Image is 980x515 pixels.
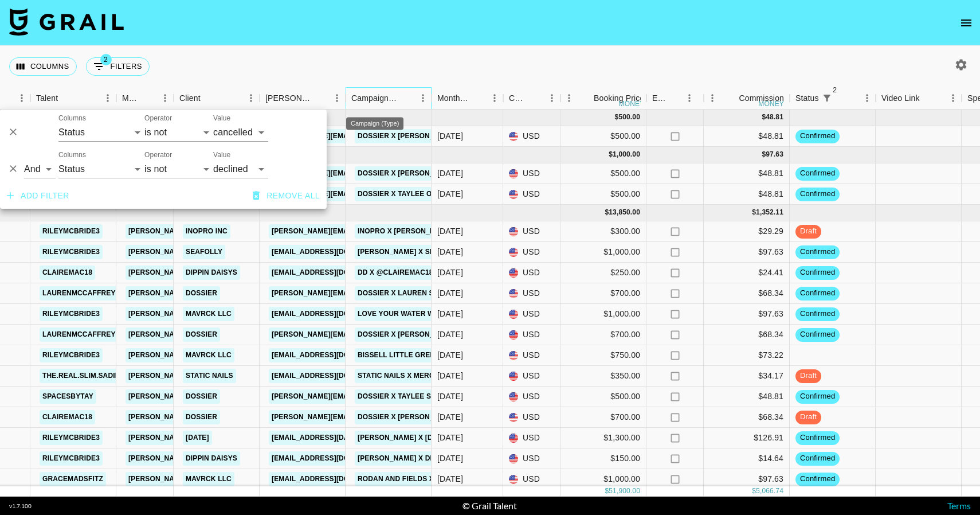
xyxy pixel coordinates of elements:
div: Sep '25 [437,225,463,237]
button: Sort [201,90,217,106]
div: Currency [509,87,527,110]
button: open drawer [955,11,978,34]
div: Sep '25 [437,452,463,464]
div: $700.00 [560,325,646,345]
div: Talent [36,87,58,110]
div: 48.81 [766,112,783,122]
div: Client [174,87,260,110]
button: Sort [312,90,328,106]
div: Currency [503,87,560,110]
span: confirmed [795,189,840,200]
div: USD [503,184,560,205]
button: Menu [13,89,30,107]
button: Add filter [2,185,74,206]
a: Love Your Water with HydroFLEX [355,307,493,321]
span: confirmed [795,391,840,402]
div: 500.00 [618,112,640,122]
a: Dossier x [PERSON_NAME] [355,327,460,342]
div: $500.00 [560,126,646,147]
div: 1,000.00 [613,150,640,159]
button: Menu [328,89,346,107]
div: USD [503,428,560,448]
a: Dossier x Lauren September [355,286,476,301]
a: [EMAIL_ADDRESS][DOMAIN_NAME] [269,451,397,466]
a: Dossier [183,327,220,342]
a: Inopro Inc [183,224,230,239]
span: confirmed [795,453,840,464]
div: $ [615,112,619,122]
div: Nov '25 [437,130,463,142]
div: Status [790,87,876,110]
div: money [619,100,645,107]
button: Menu [156,89,174,107]
div: Sep '25 [437,411,463,423]
div: USD [503,345,560,366]
a: [PERSON_NAME][EMAIL_ADDRESS][PERSON_NAME][DOMAIN_NAME] [126,389,371,404]
div: USD [503,387,560,407]
div: $500.00 [560,387,646,407]
div: 51,900.00 [609,486,640,496]
div: USD [503,126,560,147]
div: $500.00 [560,184,646,205]
a: [EMAIL_ADDRESS][DATE][DOMAIN_NAME] [269,431,420,445]
div: USD [503,448,560,469]
a: rileymcbride3 [40,451,103,466]
a: laurenmccaffrey [40,327,119,342]
div: $68.34 [704,325,790,345]
select: Logic operator [24,160,56,178]
div: [PERSON_NAME] [265,87,312,110]
div: Video Link [876,87,962,110]
a: [PERSON_NAME][EMAIL_ADDRESS][PERSON_NAME][DOMAIN_NAME] [126,245,371,259]
label: Columns [58,114,86,123]
a: Dippin Daisys [183,266,240,280]
a: [PERSON_NAME][EMAIL_ADDRESS][DOMAIN_NAME] [269,327,456,342]
div: Sep '25 [437,329,463,340]
div: $700.00 [560,407,646,428]
button: Menu [704,89,721,107]
div: USD [503,325,560,345]
span: confirmed [795,329,840,340]
div: USD [503,221,560,242]
div: Booker [260,87,346,110]
a: Mavrck LLC [183,472,234,486]
div: Month Due [437,87,470,110]
div: Video Link [881,87,920,110]
a: Seafolly [183,245,225,259]
div: $126.91 [704,428,790,448]
span: confirmed [795,131,840,142]
label: Value [213,150,230,160]
a: [PERSON_NAME][EMAIL_ADDRESS][DOMAIN_NAME] [269,410,456,424]
div: Talent [30,87,116,110]
a: [EMAIL_ADDRESS][DOMAIN_NAME] [269,266,397,280]
div: $ [752,208,756,217]
div: $ [605,208,609,217]
a: clairemac18 [40,266,95,280]
a: Dossier [183,389,220,404]
button: Sort [668,90,684,106]
div: $29.29 [704,221,790,242]
div: Manager [122,87,140,110]
div: USD [503,163,560,184]
div: USD [503,283,560,304]
div: Campaign (Type) [351,87,398,110]
a: rileymcbride3 [40,245,103,259]
a: rileymcbride3 [40,348,103,362]
div: Expenses: Remove Commission? [646,87,704,110]
span: draft [795,412,821,423]
div: $73.22 [704,345,790,366]
a: [EMAIL_ADDRESS][DOMAIN_NAME] [269,348,397,362]
a: [PERSON_NAME] x Seafolly [355,245,465,259]
div: Sep '25 [437,432,463,443]
div: $14.64 [704,448,790,469]
label: Operator [144,150,172,160]
button: Delete [5,123,22,141]
div: $48.81 [704,126,790,147]
button: Menu [681,89,698,107]
a: Rodan and Fields x Grace [355,472,464,486]
button: Menu [543,89,560,107]
label: Columns [58,150,86,160]
div: $ [605,486,609,496]
span: confirmed [795,432,840,443]
a: BISSELL Little Green Mini [355,348,460,362]
span: confirmed [795,309,840,319]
